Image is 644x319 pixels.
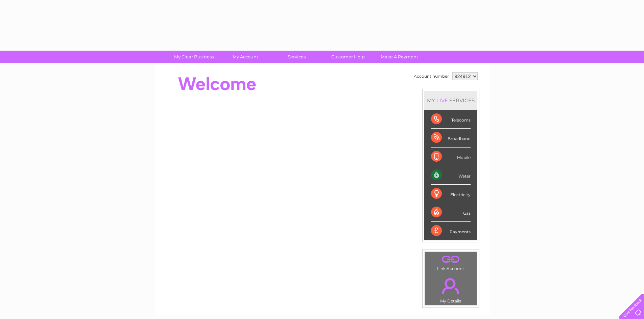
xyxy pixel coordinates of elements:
[217,51,273,63] a: My Account
[431,148,471,166] div: Mobile
[372,51,427,63] a: Make A Payment
[435,97,449,104] div: LIVE
[425,272,477,305] td: My Details
[425,251,477,273] td: Link Account
[431,203,471,222] div: Gas
[431,222,471,240] div: Payments
[424,91,477,110] div: MY SERVICES
[412,71,451,82] td: Account number
[431,166,471,185] div: Water
[427,274,475,298] a: .
[269,51,325,63] a: Services
[431,110,471,129] div: Telecoms
[431,185,471,203] div: Electricity
[427,254,475,265] a: .
[166,51,222,63] a: My Clear Business
[320,51,376,63] a: Customer Help
[431,129,471,147] div: Broadband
